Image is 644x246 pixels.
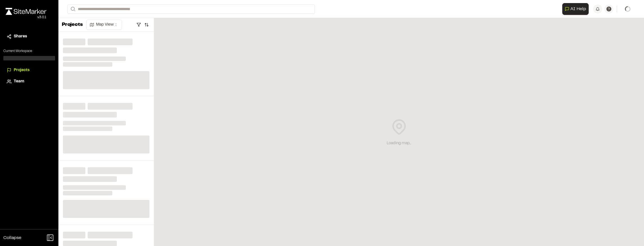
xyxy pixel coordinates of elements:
[387,140,411,146] div: Loading map...
[7,78,52,85] a: Team
[14,33,27,40] span: Shares
[6,8,46,15] img: rebrand.png
[570,6,586,12] span: AI Help
[6,15,46,20] div: Oh geez...please don't...
[7,33,52,40] a: Shares
[67,4,78,14] button: Search
[562,3,591,15] div: Open AI Assistant
[62,21,83,29] p: Projects
[562,3,589,15] button: Open AI Assistant
[3,234,21,241] span: Collapse
[14,78,24,85] span: Team
[14,67,29,73] span: Projects
[7,67,52,73] a: Projects
[3,49,55,54] p: Current Workspace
